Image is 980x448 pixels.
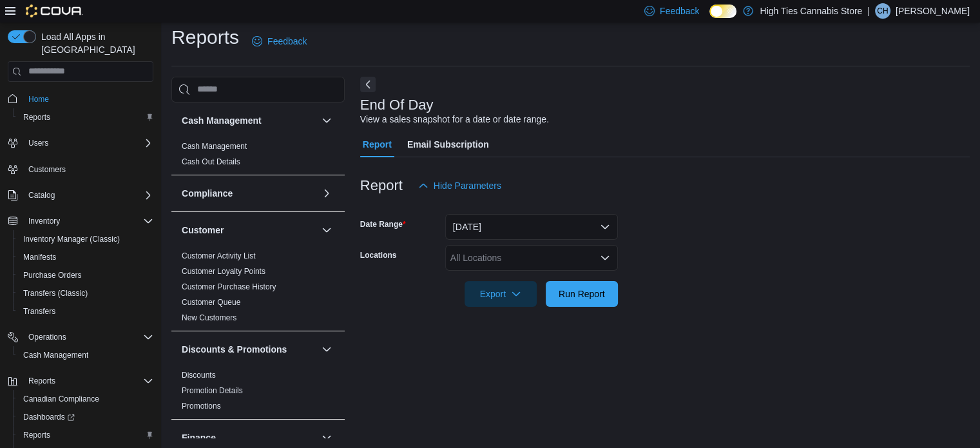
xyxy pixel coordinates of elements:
[3,90,159,108] button: Home
[434,179,501,192] span: Hide Parameters
[26,5,83,17] img: Cova
[182,224,224,237] h3: Customer
[709,18,710,19] span: Dark Mode
[18,110,55,125] a: Reports
[360,113,549,126] div: View a sales snapshot for a date or date range.
[23,329,153,345] span: Operations
[36,30,153,56] span: Load All Apps in [GEOGRAPHIC_DATA]
[28,332,66,342] span: Operations
[23,161,153,177] span: Customers
[559,287,605,300] span: Run Report
[660,5,699,17] span: Feedback
[182,187,316,200] button: Compliance
[18,268,87,283] a: Purchase Orders
[18,249,153,265] span: Manifests
[247,28,312,54] a: Feedback
[182,343,316,356] button: Discounts & Promotions
[23,373,153,389] span: Reports
[877,3,888,19] span: CH
[182,224,316,237] button: Customer
[546,281,618,307] button: Run Report
[875,3,890,19] div: Cassidy Harding-Burch
[18,304,61,319] a: Transfers
[23,306,55,317] span: Transfers
[18,304,153,319] span: Transfers
[18,110,153,125] span: Reports
[182,313,236,323] span: New Customers
[182,313,236,322] a: New Customers
[171,24,239,50] h1: Reports
[363,131,392,157] span: Report
[267,35,307,48] span: Feedback
[23,373,61,389] button: Reports
[3,328,159,346] button: Operations
[28,376,55,386] span: Reports
[182,282,276,292] span: Customer Purchase History
[18,391,104,407] a: Canadian Compliance
[182,157,240,166] a: Cash Out Details
[13,408,159,426] a: Dashboards
[171,367,345,419] div: Discounts & Promotions
[182,385,243,396] span: Promotion Details
[182,371,216,380] a: Discounts
[23,288,88,298] span: Transfers (Classic)
[182,401,221,411] span: Promotions
[23,135,53,151] button: Users
[13,230,159,248] button: Inventory Manager (Classic)
[28,94,49,104] span: Home
[18,391,153,407] span: Canadian Compliance
[13,248,159,266] button: Manifests
[18,347,153,363] span: Cash Management
[182,251,256,261] span: Customer Activity List
[23,135,153,151] span: Users
[407,131,489,157] span: Email Subscription
[182,402,221,411] a: Promotions
[3,134,159,152] button: Users
[13,426,159,444] button: Reports
[13,302,159,320] button: Transfers
[182,298,240,307] a: Customer Queue
[18,427,55,443] a: Reports
[3,160,159,179] button: Customers
[28,216,60,226] span: Inventory
[360,97,434,113] h3: End Of Day
[319,430,334,445] button: Finance
[23,188,153,203] span: Catalog
[465,281,537,307] button: Export
[360,250,397,260] label: Locations
[182,187,233,200] h3: Compliance
[182,157,240,167] span: Cash Out Details
[360,178,403,193] h3: Report
[182,114,262,127] h3: Cash Management
[23,92,54,107] a: Home
[867,3,870,19] p: |
[760,3,862,19] p: High Ties Cannabis Store
[23,234,120,244] span: Inventory Manager (Classic)
[18,409,153,425] span: Dashboards
[13,266,159,284] button: Purchase Orders
[319,113,334,128] button: Cash Management
[23,350,88,360] span: Cash Management
[182,343,287,356] h3: Discounts & Promotions
[3,212,159,230] button: Inventory
[600,253,610,263] button: Open list of options
[360,77,376,92] button: Next
[23,430,50,440] span: Reports
[182,266,265,277] span: Customer Loyalty Points
[28,190,55,200] span: Catalog
[182,267,265,276] a: Customer Loyalty Points
[472,281,529,307] span: Export
[18,286,153,301] span: Transfers (Classic)
[23,329,72,345] button: Operations
[3,186,159,204] button: Catalog
[23,213,65,229] button: Inventory
[23,412,75,422] span: Dashboards
[182,282,276,291] a: Customer Purchase History
[18,231,125,247] a: Inventory Manager (Classic)
[445,214,618,240] button: [DATE]
[18,249,61,265] a: Manifests
[18,268,153,283] span: Purchase Orders
[182,386,243,395] a: Promotion Details
[182,142,247,151] a: Cash Management
[13,108,159,126] button: Reports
